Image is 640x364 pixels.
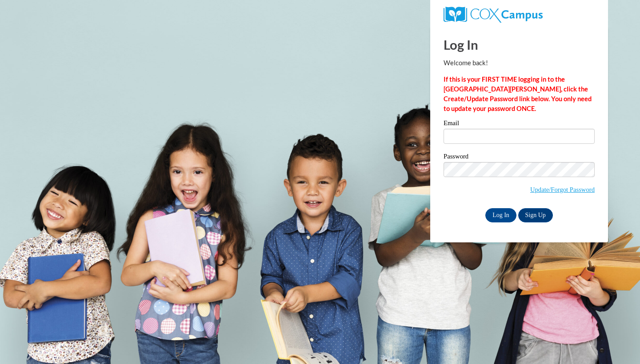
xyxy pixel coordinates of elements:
label: Email [444,120,595,129]
h1: Log In [444,36,595,54]
input: Log In [485,208,516,222]
p: Welcome back! [444,58,595,68]
label: Password [444,153,595,162]
img: COX Campus [444,7,543,23]
a: COX Campus [444,10,543,18]
a: Update/Forgot Password [530,186,595,193]
a: Sign Up [518,208,553,222]
strong: If this is your FIRST TIME logging in to the [GEOGRAPHIC_DATA][PERSON_NAME], click the Create/Upd... [444,75,592,112]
